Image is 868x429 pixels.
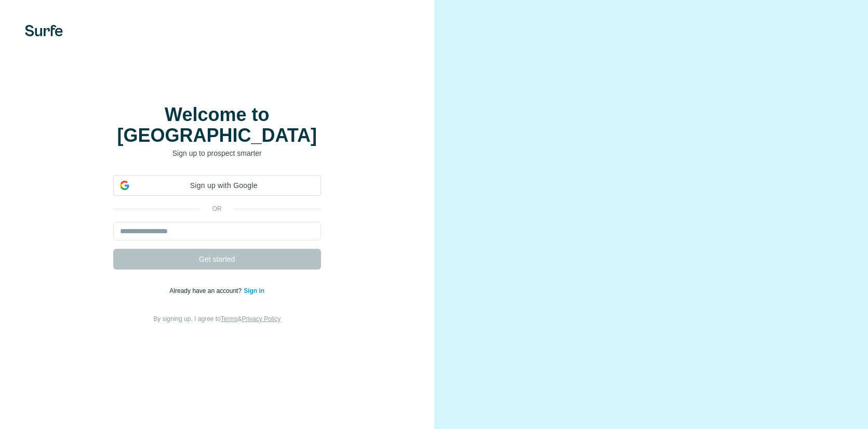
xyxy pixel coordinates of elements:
[153,315,281,323] span: By signing up, I agree to &
[113,148,321,158] p: Sign up to prospect smarter
[25,25,63,36] img: Surfe's logo
[113,104,321,146] h1: Welcome to [GEOGRAPHIC_DATA]
[221,315,238,323] a: Terms
[244,287,264,294] a: Sign in
[169,287,244,294] span: Already have an account?
[201,204,234,213] p: or
[133,180,314,191] span: Sign up with Google
[113,175,321,196] div: Sign up with Google
[242,315,281,323] a: Privacy Policy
